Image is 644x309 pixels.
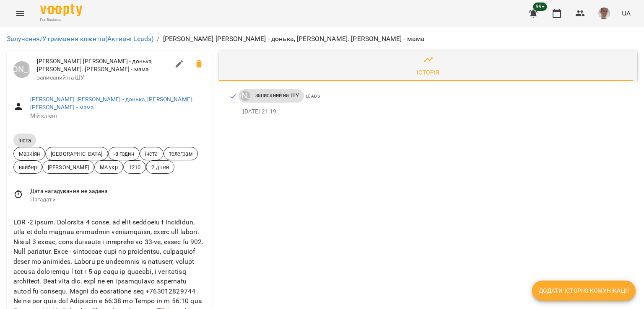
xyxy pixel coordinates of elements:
[618,5,634,21] button: UA
[13,61,30,78] div: Луцук Маркіян
[95,163,123,171] span: МА укр
[243,108,624,116] p: [DATE] 21:19
[40,4,82,16] img: Voopty Logo
[250,92,304,99] span: записаний на ШУ
[532,281,636,301] button: Додати історію комунікації
[40,17,82,23] span: For Business
[30,187,206,196] span: Дата нагадування не задана
[239,91,250,101] a: [PERSON_NAME]
[240,91,250,101] div: Луцук Маркіян
[14,150,45,158] span: Маркіян
[146,163,174,171] span: 2 дітей
[124,163,146,171] span: 1210
[157,34,159,44] li: /
[30,112,206,120] span: Мій клієнт
[13,137,36,144] span: інста
[37,57,169,74] span: [PERSON_NAME] [PERSON_NAME] - донька, [PERSON_NAME]. [PERSON_NAME] - мама
[539,286,629,296] span: Додати історію комунікації
[598,8,610,19] img: 4dd45a387af7859874edf35ff59cadb1.jpg
[7,35,153,43] a: Залучення/Утримання клієнтів(Активні Leads)
[7,34,637,44] nav: breadcrumb
[14,163,42,171] span: вайбер
[43,163,94,171] span: [PERSON_NAME]
[10,3,30,23] button: Menu
[13,61,30,78] a: [PERSON_NAME]
[30,196,206,204] span: Нагадати
[46,150,108,158] span: [GEOGRAPHIC_DATA]
[306,94,320,98] span: Leads
[533,3,547,11] span: 99+
[109,150,139,158] span: -8 годин
[417,67,440,77] div: Історія
[163,34,425,44] p: [PERSON_NAME] [PERSON_NAME] - донька, [PERSON_NAME]. [PERSON_NAME] - мама
[30,96,194,111] a: [PERSON_NAME] [PERSON_NAME] - донька, [PERSON_NAME]. [PERSON_NAME] - мама
[140,150,163,158] span: інста
[37,74,169,82] span: записаний на ШУ
[164,150,197,158] span: телеграм
[622,9,631,18] span: UA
